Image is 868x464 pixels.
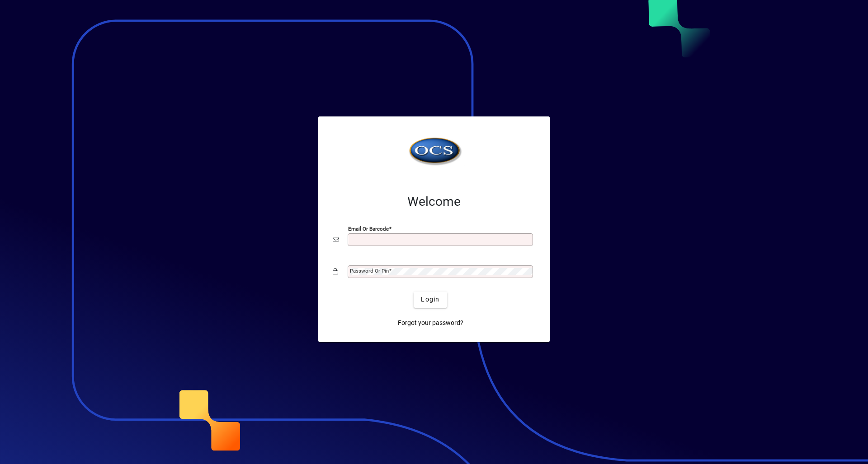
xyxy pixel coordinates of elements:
[421,295,439,304] span: Login
[398,318,463,328] span: Forgot your password?
[350,268,389,274] mat-label: Password or Pin
[333,194,535,209] h2: Welcome
[348,225,389,232] mat-label: Email or Barcode
[394,315,467,331] a: Forgot your password?
[414,292,447,308] button: Login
